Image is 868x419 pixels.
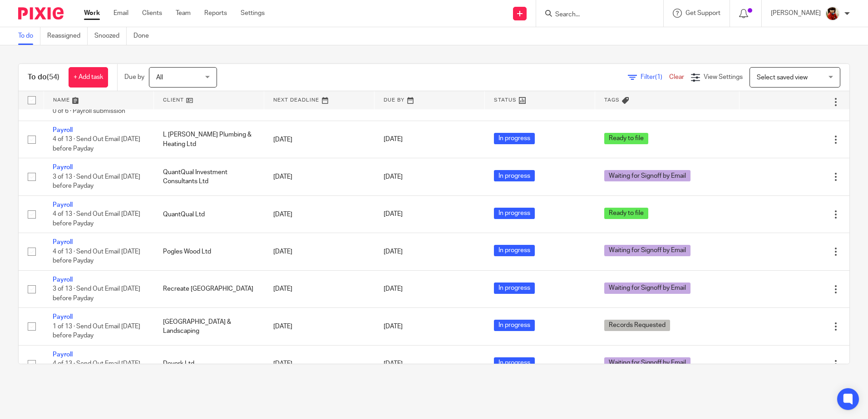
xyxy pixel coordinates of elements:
[154,345,264,382] td: Devork Ltd
[53,239,73,245] a: Payroll
[154,195,264,233] td: QuantQual Ltd
[47,73,59,81] span: (54)
[28,73,59,82] h1: To do
[494,170,535,181] span: In progress
[655,74,662,80] span: (1)
[264,158,375,195] td: [DATE]
[384,286,403,292] span: [DATE]
[53,108,125,115] span: 0 of 6 · Payroll submission
[154,121,264,158] td: L [PERSON_NAME] Plumbing & Heating Ltd
[604,208,648,219] span: Ready to file
[53,127,73,133] a: Payroll
[604,170,690,181] span: Waiting for Signoff by Email
[604,320,670,331] span: Records Requested
[264,308,375,345] td: [DATE]
[53,202,73,208] a: Payroll
[494,357,535,369] span: In progress
[494,245,535,256] span: In progress
[264,121,375,158] td: [DATE]
[53,361,140,376] span: 4 of 13 · Send Out Email [DATE] before Payday
[154,233,264,270] td: Pogles Wood Ltd
[113,9,128,18] a: Email
[154,308,264,345] td: [GEOGRAPHIC_DATA] & Landscaping
[53,351,73,358] a: Payroll
[384,174,403,180] span: [DATE]
[53,211,140,227] span: 4 of 13 · Send Out Email [DATE] before Payday
[154,158,264,195] td: QuantQual Investment Consultants Ltd
[124,73,144,82] p: Due by
[94,27,127,45] a: Snoozed
[494,208,535,219] span: In progress
[84,9,100,18] a: Work
[604,133,648,144] span: Ready to file
[47,27,88,45] a: Reassigned
[142,9,162,18] a: Clients
[69,67,108,88] a: + Add task
[704,74,743,80] span: View Settings
[53,248,140,264] span: 4 of 13 · Send Out Email [DATE] before Payday
[204,9,227,18] a: Reports
[604,283,690,294] span: Waiting for Signoff by Email
[669,74,684,80] a: Clear
[241,9,265,18] a: Settings
[176,9,191,18] a: Team
[384,361,403,367] span: [DATE]
[686,10,720,16] span: Get Support
[264,270,375,307] td: [DATE]
[554,11,636,19] input: Search
[53,314,73,320] a: Payroll
[604,245,690,256] span: Waiting for Signoff by Email
[18,27,40,45] a: To do
[384,211,403,218] span: [DATE]
[494,320,535,331] span: In progress
[494,283,535,294] span: In progress
[641,74,669,80] span: Filter
[384,136,403,143] span: [DATE]
[156,74,163,81] span: All
[825,6,840,21] img: Phil%20Baby%20pictures%20(3).JPG
[53,277,73,283] a: Payroll
[53,174,140,190] span: 3 of 13 · Send Out Email [DATE] before Payday
[264,233,375,270] td: [DATE]
[604,357,690,369] span: Waiting for Signoff by Email
[604,97,620,102] span: Tags
[757,74,808,81] span: Select saved view
[264,195,375,233] td: [DATE]
[771,9,821,18] p: [PERSON_NAME]
[18,7,64,19] img: Pixie
[154,270,264,307] td: Recreate [GEOGRAPHIC_DATA]
[384,323,403,330] span: [DATE]
[53,164,73,171] a: Payroll
[53,323,140,339] span: 1 of 13 · Send Out Email [DATE] before Payday
[264,345,375,382] td: [DATE]
[384,248,403,255] span: [DATE]
[53,286,140,302] span: 3 of 13 · Send Out Email [DATE] before Payday
[133,27,156,45] a: Done
[53,136,140,152] span: 4 of 13 · Send Out Email [DATE] before Payday
[494,133,535,144] span: In progress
